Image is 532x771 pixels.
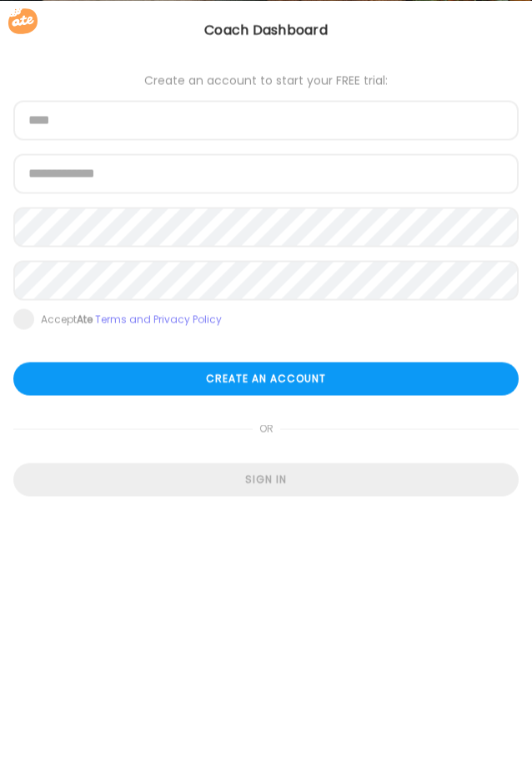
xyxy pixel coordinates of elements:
span: or [253,412,280,445]
div: Create an account to start your FREE trial: [13,73,519,87]
div: Sign in [13,463,519,496]
div: Create an account [13,362,519,395]
b: Ate [77,312,93,326]
div: Accept [41,313,222,326]
a: Terms and Privacy Policy [95,312,222,326]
